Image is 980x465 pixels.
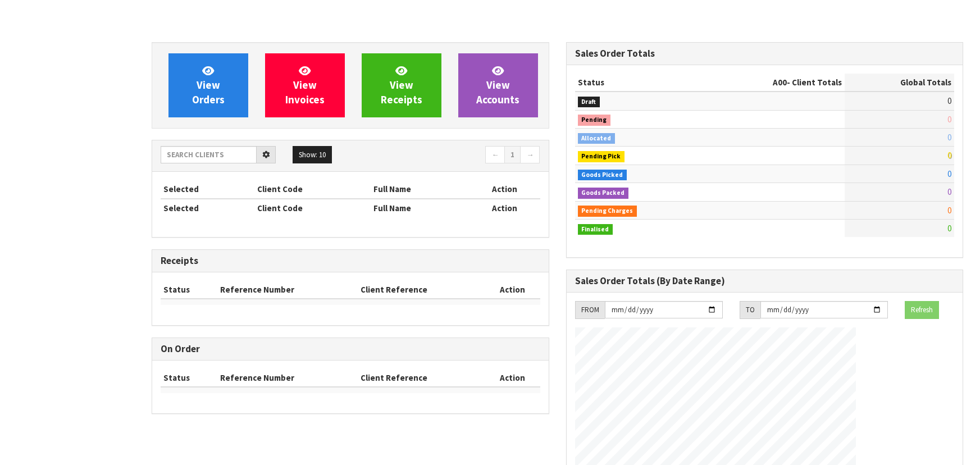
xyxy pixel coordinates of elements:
a: ViewAccounts [458,53,538,117]
span: A00 [773,77,787,88]
a: ViewOrders [168,53,248,117]
span: 0 [947,150,951,161]
th: Action [470,199,540,217]
div: FROM [575,301,605,319]
span: Pending [578,115,611,126]
span: Pending Charges [578,206,637,217]
button: Show: 10 [293,146,332,164]
span: Finalised [578,224,613,235]
span: View Accounts [476,64,519,106]
th: Action [470,180,540,198]
input: Search clients [161,146,257,163]
button: Refresh [905,301,939,319]
span: Goods Picked [578,170,627,181]
span: 0 [947,186,951,197]
th: Reference Number [217,281,358,299]
h3: On Order [161,344,540,354]
span: View Invoices [285,64,325,106]
th: Action [485,281,540,299]
th: Client Reference [358,369,486,387]
span: Allocated [578,133,616,144]
th: Client Reference [358,281,486,299]
th: Selected [161,180,254,198]
span: View Receipts [381,64,422,106]
th: Status [161,281,217,299]
span: Draft [578,97,600,108]
h3: Sales Order Totals [575,48,955,59]
span: 0 [947,168,951,179]
th: Full Name [371,199,470,217]
nav: Page navigation [359,146,540,166]
h3: Sales Order Totals (By Date Range) [575,276,955,286]
span: 0 [947,95,951,106]
span: View Orders [192,64,225,106]
a: 1 [504,146,521,164]
th: Client Code [254,180,371,198]
th: Action [485,369,540,387]
span: 0 [947,223,951,234]
th: Full Name [371,180,470,198]
div: TO [740,301,760,319]
a: → [520,146,540,164]
span: 0 [947,132,951,143]
th: Selected [161,199,254,217]
span: 0 [947,114,951,125]
th: Reference Number [217,369,358,387]
a: ← [485,146,505,164]
th: - Client Totals [700,74,845,92]
th: Global Totals [845,74,954,92]
span: Goods Packed [578,188,629,199]
a: ViewReceipts [362,53,441,117]
th: Status [161,369,217,387]
span: 0 [947,205,951,216]
a: ViewInvoices [265,53,345,117]
span: Pending Pick [578,151,625,162]
th: Client Code [254,199,371,217]
h3: Receipts [161,256,540,266]
th: Status [575,74,700,92]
